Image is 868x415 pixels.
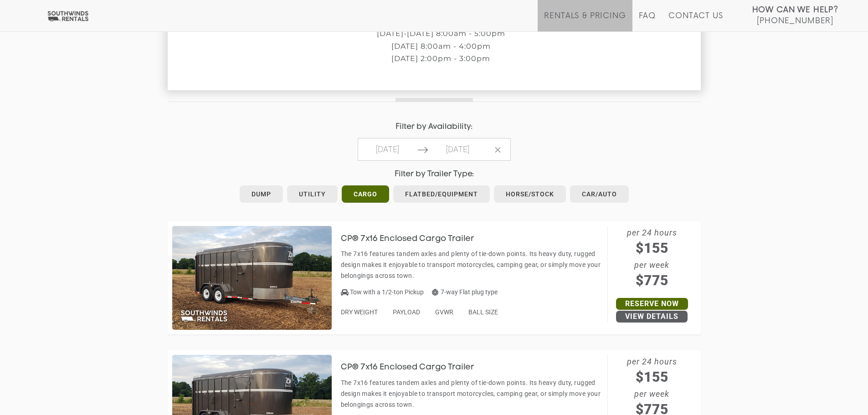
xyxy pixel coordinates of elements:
[468,308,498,316] span: BALL SIZE
[341,363,488,372] h3: CP® 7x16 Enclosed Cargo Trailer
[608,270,696,291] span: $775
[608,238,696,258] span: $155
[341,308,378,316] span: DRY WEIGHT
[341,248,603,281] p: The 7x16 features tandem axles and plenty of tie-down points. Its heavy duty, rugged design makes...
[752,5,838,15] strong: How Can We Help?
[240,185,283,203] a: Dump
[616,311,688,323] a: View Details
[570,185,629,203] a: Car/Auto
[435,308,453,316] span: GVWR
[168,170,701,179] h4: Filter by Trailer Type:
[393,185,490,203] a: Flatbed/Equipment
[168,123,701,131] h4: Filter by Availability:
[168,42,714,51] p: [DATE] 8:00am - 4:00pm
[608,226,696,291] span: per 24 hours per week
[393,308,420,316] span: PAYLOAD
[168,55,714,63] p: [DATE] 2:00pm - 3:00pm
[168,30,714,38] p: [DATE]-[DATE] 8:00am - 5:00pm
[616,298,688,310] a: Reserve Now
[350,288,424,296] span: Tow with a 1/2-ton Pickup
[757,16,833,26] span: [PHONE_NUMBER]
[752,5,838,25] a: How Can We Help? [PHONE_NUMBER]
[639,11,656,31] a: FAQ
[341,377,603,410] p: The 7x16 features tandem axles and plenty of tie-down points. Its heavy duty, rugged design makes...
[494,185,566,203] a: Horse/Stock
[46,10,90,22] img: Southwinds Rentals Logo
[544,11,626,31] a: Rentals & Pricing
[608,367,696,387] span: $155
[432,288,498,296] span: 7-way Flat plug type
[341,235,488,242] a: CP® 7x16 Enclosed Cargo Trailer
[342,185,389,203] a: Cargo
[341,235,488,244] h3: CP® 7x16 Enclosed Cargo Trailer
[341,364,488,371] a: CP® 7x16 Enclosed Cargo Trailer
[172,226,332,330] img: SW044 - CP 7x16 Enclosed Cargo Trailer
[668,11,723,31] a: Contact Us
[287,185,338,203] a: Utility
